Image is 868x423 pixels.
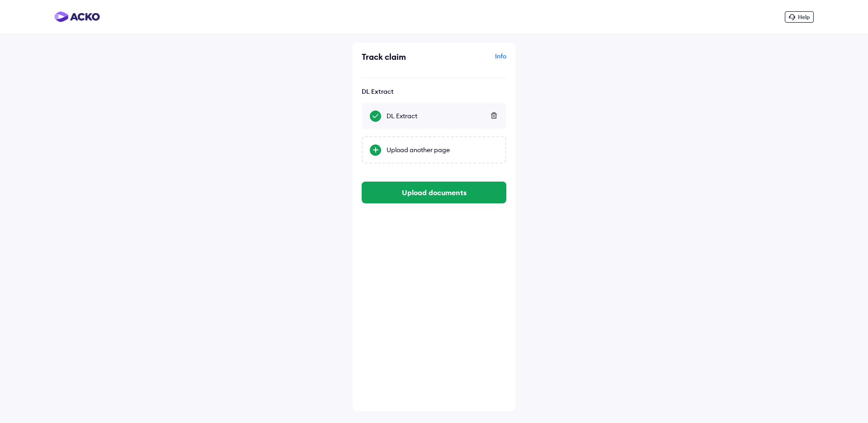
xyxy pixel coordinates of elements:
[387,111,498,120] div: DL Extract
[362,52,432,62] div: Track claim
[798,14,810,20] span: Help
[362,182,506,203] button: Upload documents
[362,87,506,96] div: DL Extract
[54,11,100,22] img: horizontal-gradient.png
[436,52,506,69] div: Info
[387,145,498,154] div: Upload another page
